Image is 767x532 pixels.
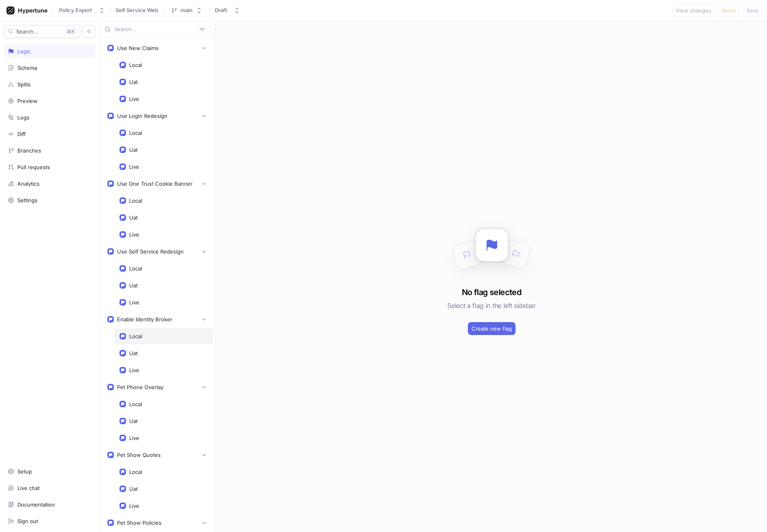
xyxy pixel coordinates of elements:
[129,435,139,441] div: Live
[676,8,711,13] span: View changes
[17,164,50,170] div: Pull requests
[212,4,243,17] button: Draft
[17,131,26,137] div: Diff
[129,231,139,238] div: Live
[117,248,184,255] div: Use Self Service Redesign
[117,384,163,390] div: Pet Phone Overlay
[129,333,142,339] div: Local
[129,282,138,289] div: Uat
[129,418,138,424] div: Uat
[129,147,138,153] div: Uat
[117,180,193,187] div: Use One Trust Cookie Banner
[129,401,142,407] div: Local
[64,27,77,36] div: K
[59,7,92,14] div: Policy Expert
[17,180,40,187] div: Analytics
[17,98,38,104] div: Preview
[17,48,31,54] div: Logic
[468,322,516,335] button: Create new flag
[129,486,138,492] div: Uat
[746,8,759,13] span: Save
[16,29,38,34] span: Search...
[17,468,32,475] div: Setup
[17,114,29,121] div: Logs
[722,8,736,13] span: Reset
[129,79,138,85] div: Uat
[114,25,196,34] input: Search...
[17,147,41,154] div: Branches
[718,4,740,17] button: Reset
[129,299,139,306] div: Live
[4,25,80,38] button: Search...K
[129,503,139,509] div: Live
[17,501,55,508] div: Documentation
[129,163,139,170] div: Live
[17,197,38,203] div: Settings
[115,7,158,13] span: Self Service Web
[180,7,193,14] div: main
[129,265,142,272] div: Local
[447,298,535,313] h5: Select a flag in the left sidebar
[17,518,38,524] div: Sign out
[129,350,138,356] div: Uat
[472,326,512,331] span: Create new flag
[129,469,142,475] div: Local
[129,197,142,204] div: Local
[215,7,227,14] div: Draft
[17,485,40,491] div: Live chat
[117,452,161,458] div: Pet Show Quotes
[743,4,762,17] button: Save
[4,498,96,511] a: Documentation
[117,45,159,51] div: Use New Claims
[56,4,108,17] button: Policy Expert
[129,130,142,136] div: Local
[129,96,139,102] div: Live
[117,519,161,526] div: Pet Show Policies
[168,4,205,17] button: main
[672,4,715,17] button: View changes
[129,214,138,221] div: Uat
[17,65,37,71] div: Schema
[117,316,172,323] div: Enable Identity Broker
[129,62,142,68] div: Local
[117,113,168,119] div: Use Login Redesign
[129,367,139,373] div: Live
[462,286,521,298] h3: No flag selected
[17,81,31,88] div: Splits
